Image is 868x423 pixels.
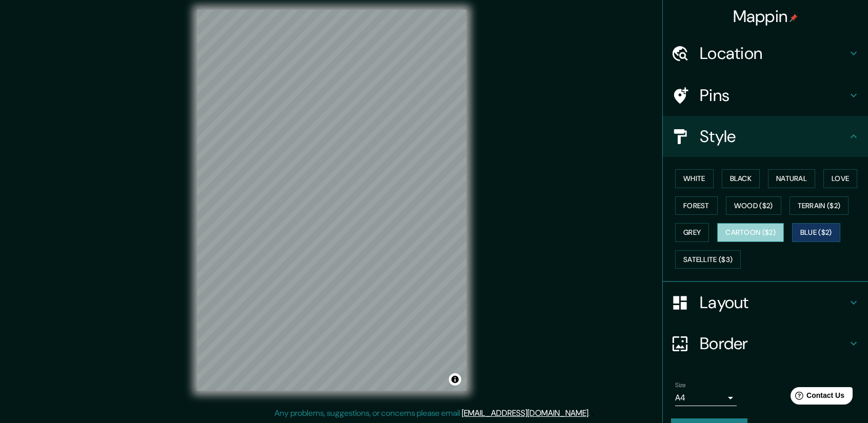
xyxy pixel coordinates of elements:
iframe: Help widget launcher [777,383,857,412]
h4: Mappin [733,6,798,27]
button: Forest [675,196,718,215]
p: Any problems, suggestions, or concerns please email . [274,407,590,419]
div: Pins [663,75,868,116]
button: Natural [768,169,815,188]
div: . [590,407,591,419]
a: [EMAIL_ADDRESS][DOMAIN_NAME] [462,408,588,418]
button: Wood ($2) [726,196,781,215]
h4: Location [700,43,847,64]
canvas: Map [197,10,466,391]
div: Layout [663,282,868,323]
button: Blue ($2) [792,223,840,242]
div: . [591,407,594,419]
label: Size [675,381,686,390]
button: Love [823,169,857,188]
div: A4 [675,390,737,406]
h4: Layout [700,292,847,313]
button: Grey [675,223,709,242]
button: Toggle attribution [449,373,461,386]
button: Cartoon ($2) [717,223,784,242]
h4: Pins [700,85,847,106]
div: Location [663,33,868,74]
button: Black [722,169,760,188]
button: White [675,169,714,188]
div: Border [663,323,868,364]
div: Style [663,116,868,157]
button: Satellite ($3) [675,250,741,269]
button: Terrain ($2) [790,196,849,215]
img: pin-icon.png [790,14,798,22]
h4: Style [700,126,847,147]
h4: Border [700,333,847,354]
